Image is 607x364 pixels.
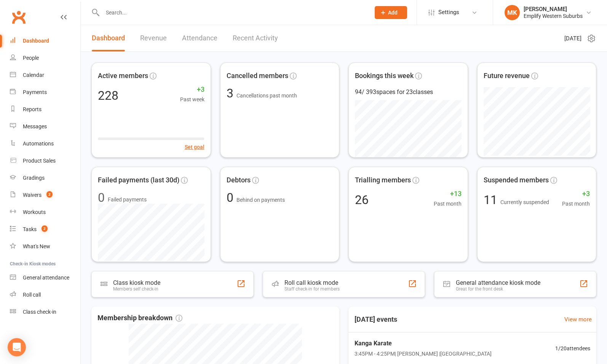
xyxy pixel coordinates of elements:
div: Messages [23,123,47,129]
span: Add [388,10,398,16]
a: Calendar [10,67,80,84]
a: What's New [10,238,80,255]
span: Trialling members [355,175,411,186]
span: +3 [180,84,204,95]
span: Future revenue [484,70,530,81]
a: Reports [10,101,80,118]
span: [DATE] [564,34,581,43]
div: Members self check-in [113,286,160,292]
div: 228 [98,89,118,102]
a: People [10,49,80,67]
a: Messages [10,118,80,135]
a: Roll call [10,286,80,303]
div: Gradings [23,175,45,181]
div: Open Intercom Messenger [8,338,26,356]
span: 0 [227,190,236,205]
a: View more [564,315,592,324]
div: Staff check-in for members [284,286,340,292]
span: Debtors [227,175,251,186]
div: Calendar [23,72,44,78]
a: Payments [10,84,80,101]
a: Waivers 2 [10,187,80,204]
div: Class kiosk mode [113,279,160,286]
span: Cancelled members [227,70,288,81]
span: Failed payments (last 30d) [98,175,179,186]
div: 26 [355,194,369,206]
a: Product Sales [10,152,80,169]
a: Attendance [182,25,217,51]
span: +13 [434,188,462,200]
div: Great for the front desk [456,286,540,292]
span: Bookings this week [355,70,414,81]
div: MK [505,5,520,20]
span: Past month [434,200,462,208]
a: Class kiosk mode [10,303,80,321]
div: Reports [23,106,42,112]
div: What's New [23,243,50,249]
button: Add [375,6,407,19]
span: Past month [562,200,590,208]
a: Dashboard [10,32,80,49]
div: General attendance [23,275,69,281]
span: Suspended members [484,175,549,186]
a: Revenue [140,25,167,51]
span: 1 / 20 attendees [555,344,590,353]
div: Dashboard [23,38,49,44]
span: Past week [180,95,204,104]
span: Failed payments [108,195,147,204]
div: Waivers [23,192,42,198]
span: 2 [46,191,53,198]
span: 2 [42,225,48,232]
div: 94 / 393 spaces for 23 classes [355,87,462,97]
span: Behind on payments [236,197,285,203]
div: Roll call kiosk mode [284,279,340,286]
div: Automations [23,140,54,147]
span: Active members [98,70,148,81]
button: Set goal [185,143,204,151]
span: Currently suspended [500,199,549,205]
div: Roll call [23,292,41,298]
a: Workouts [10,204,80,221]
div: Class check-in [23,309,56,315]
span: 3:45PM - 4:25PM | [PERSON_NAME] | [GEOGRAPHIC_DATA] [355,350,492,358]
input: Search... [100,7,365,18]
a: Recent Activity [233,25,278,51]
div: Payments [23,89,47,95]
h3: [DATE] events [348,313,403,326]
div: Product Sales [23,158,56,164]
span: Kanga Karate [355,338,492,348]
div: People [23,55,39,61]
a: General attendance kiosk mode [10,269,80,286]
div: Emplify Western Suburbs [524,13,583,19]
div: 0 [98,192,105,204]
div: Workouts [23,209,46,215]
span: Membership breakdown [97,313,182,324]
div: [PERSON_NAME] [524,6,583,13]
a: Gradings [10,169,80,187]
a: Dashboard [92,25,125,51]
span: Cancellations past month [236,93,297,99]
span: +3 [562,188,590,200]
span: 3 [227,86,236,101]
a: Clubworx [9,8,28,27]
div: 11 [484,194,549,206]
span: Settings [438,4,459,21]
a: Tasks 2 [10,221,80,238]
a: Automations [10,135,80,152]
div: Tasks [23,226,37,232]
div: General attendance kiosk mode [456,279,540,286]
